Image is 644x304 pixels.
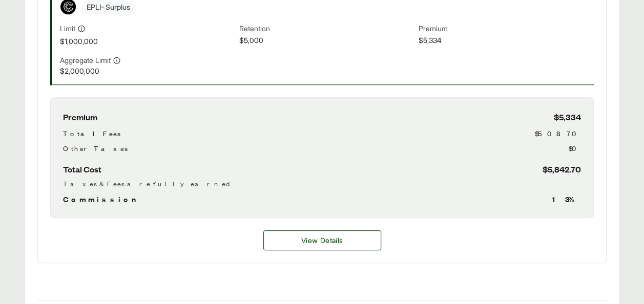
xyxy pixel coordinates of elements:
[263,230,381,250] a: Coalition EPL details
[60,23,75,34] span: Limit
[60,55,111,66] span: Aggregate Limit
[569,143,581,154] span: $0
[419,35,594,47] span: $5,334
[63,110,97,124] span: Premium
[239,35,414,47] span: $5,000
[543,162,581,176] span: $5,842.70
[63,193,141,205] span: Commission
[535,128,581,139] span: $508.70
[60,66,235,76] span: $2,000,000
[63,178,581,189] div: Taxes & Fees are fully earned.
[60,36,235,47] span: $1,000,000
[263,230,381,250] button: View Details
[552,193,581,205] span: 13 %
[554,110,581,124] span: $5,334
[419,23,594,35] span: Premium
[63,162,101,176] span: Total Cost
[301,235,343,246] span: View Details
[63,128,120,139] span: Total Fees
[239,23,414,35] span: Retention
[63,143,128,154] span: Other Taxes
